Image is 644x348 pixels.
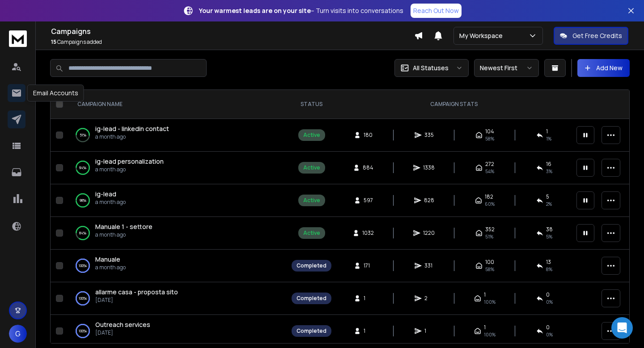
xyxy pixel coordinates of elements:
span: 60 % [485,200,495,208]
button: G [9,325,27,343]
span: 1 [484,324,486,331]
span: 100 % [484,331,496,338]
a: ig-lead personalization [95,157,164,166]
span: 1220 [423,229,435,237]
div: Completed [297,262,326,269]
span: 8 % [546,266,552,273]
p: Campaigns added [51,38,414,46]
div: Active [303,197,320,204]
span: 58 % [485,135,494,142]
span: ig-lead - linkedin contact [95,124,169,133]
span: 2 [424,295,433,302]
th: CAMPAIGN STATS [337,90,571,119]
span: 58 % [485,266,494,273]
p: 84 % [79,229,86,238]
span: 352 [485,226,495,233]
span: 38 [546,226,553,233]
p: a month ago [95,231,153,238]
span: 1 [484,291,486,298]
p: [DATE] [95,329,150,336]
span: 884 [363,164,373,171]
p: – Turn visits into conversations [199,6,403,15]
span: 3 % [546,168,552,175]
p: a month ago [95,199,126,206]
p: a month ago [95,166,164,173]
th: STATUS [286,90,337,119]
span: allarme casa - proposta sito [95,288,178,296]
span: Manuale [95,255,120,263]
span: 0 [546,291,550,298]
span: 331 [424,262,433,269]
a: Outreach services [95,320,150,329]
td: 100%allarme casa - proposta sito[DATE] [67,282,286,315]
p: 51 % [80,131,86,140]
span: 597 [364,197,373,204]
td: 100%Manualea month ago [67,250,286,282]
span: ig-lead personalization [95,157,164,166]
div: Completed [297,295,326,302]
p: a month ago [95,264,126,271]
p: 100 % [79,294,87,303]
p: My Workspace [459,31,506,40]
span: 0 [546,324,550,331]
button: Add New [577,59,630,77]
span: 5 % [546,233,552,240]
span: 1032 [362,229,374,237]
div: Open Intercom Messenger [611,317,633,339]
span: 2 % [546,200,552,208]
span: 1 [364,327,373,335]
a: ig-lead - linkedin contact [95,124,169,133]
td: 98%ig-leada month ago [67,184,286,217]
button: Newest First [474,59,539,77]
td: 94%ig-lead personalizationa month ago [67,152,286,184]
a: Reach Out Now [411,4,462,18]
td: 100%Outreach services[DATE] [67,315,286,348]
span: 272 [485,161,494,168]
span: 180 [364,132,373,139]
span: 1 [424,327,433,335]
span: 182 [485,193,493,200]
span: 171 [364,262,373,269]
p: 100 % [79,261,87,270]
p: 98 % [80,196,86,205]
h1: Campaigns [51,26,414,37]
span: 100 [485,259,494,266]
span: 1 % [546,135,551,142]
p: Get Free Credits [572,31,622,40]
div: Active [303,229,320,237]
td: 51%ig-lead - linkedin contacta month ago [67,119,286,152]
img: logo [9,30,27,47]
div: Email Accounts [27,85,84,102]
span: 1338 [423,164,435,171]
a: ig-lead [95,190,116,199]
span: 15 [51,38,56,46]
a: allarme casa - proposta sito [95,288,178,297]
span: 1 [364,295,373,302]
span: Manuale 1 - settore [95,222,153,231]
span: 1 [546,128,548,135]
span: 13 [546,259,551,266]
span: 5 [546,193,549,200]
p: 100 % [79,327,87,335]
div: Active [303,132,320,139]
span: 0 % [546,298,553,306]
span: ig-lead [95,190,116,198]
td: 84%Manuale 1 - settorea month ago [67,217,286,250]
span: 335 [424,132,434,139]
div: Active [303,164,320,171]
span: 104 [485,128,494,135]
button: Get Free Credits [554,27,628,45]
span: 51 % [485,233,493,240]
strong: Your warmest leads are on your site [199,6,311,15]
p: Reach Out Now [413,6,459,15]
span: 16 [546,161,551,168]
p: 94 % [79,163,86,172]
p: a month ago [95,133,169,140]
span: 54 % [485,168,494,175]
span: 100 % [484,298,496,306]
a: Manuale [95,255,120,264]
a: Manuale 1 - settore [95,222,153,231]
p: All Statuses [413,64,449,72]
